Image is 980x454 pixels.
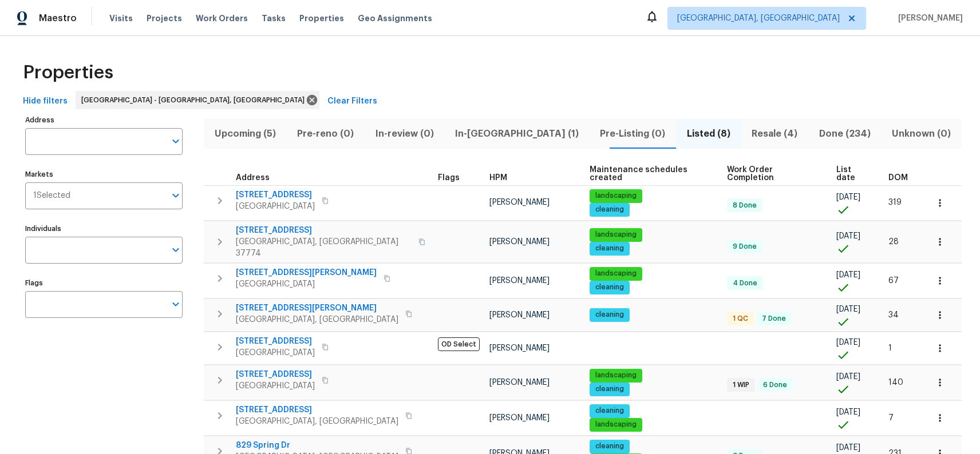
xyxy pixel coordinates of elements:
span: Visits [109,13,133,24]
span: Listed (8) [683,126,734,142]
span: Work Order Completion [727,166,817,182]
span: Projects [147,13,182,24]
label: Address [25,117,183,124]
span: [STREET_ADDRESS] [236,189,315,201]
span: 1 WIP [728,380,754,390]
span: [DATE] [836,338,860,347]
span: [STREET_ADDRESS] [236,336,315,347]
span: Maintenance schedules created [590,166,708,182]
span: [DATE] [836,444,860,452]
div: [GEOGRAPHIC_DATA] - [GEOGRAPHIC_DATA], [GEOGRAPHIC_DATA] [76,91,319,109]
button: Clear Filters [323,91,382,112]
span: [GEOGRAPHIC_DATA] [236,201,315,212]
span: Work Orders [196,13,248,24]
span: [STREET_ADDRESS][PERSON_NAME] [236,302,398,314]
span: OD Select [438,337,480,351]
span: [GEOGRAPHIC_DATA], [GEOGRAPHIC_DATA] [236,416,398,427]
button: Open [168,242,184,258]
span: 1 Selected [33,191,70,201]
span: Hide filters [23,94,68,109]
span: 4 Done [728,278,762,288]
span: landscaping [591,269,641,278]
span: [DATE] [836,408,860,416]
span: [STREET_ADDRESS] [236,369,315,380]
label: Individuals [25,225,183,232]
span: Maestro [39,13,77,24]
span: 1 [888,344,892,352]
span: [GEOGRAPHIC_DATA], [GEOGRAPHIC_DATA] 37774 [236,236,412,259]
span: [PERSON_NAME] [489,379,550,387]
span: Pre-Listing (0) [596,126,669,142]
span: cleaning [591,310,629,320]
span: cleaning [591,244,629,253]
span: Properties [299,13,344,24]
span: Done (234) [815,126,874,142]
span: [GEOGRAPHIC_DATA] [236,380,315,392]
span: List date [836,166,869,182]
span: [DATE] [836,305,860,313]
span: Geo Assignments [358,13,432,24]
span: Unknown (0) [888,126,955,142]
span: [GEOGRAPHIC_DATA] - [GEOGRAPHIC_DATA], [GEOGRAPHIC_DATA] [81,94,309,106]
span: [PERSON_NAME] [489,277,550,285]
span: HPM [489,174,507,182]
span: [GEOGRAPHIC_DATA] [236,347,315,359]
span: [PERSON_NAME] [489,414,550,422]
span: cleaning [591,406,629,416]
span: landscaping [591,230,641,240]
span: 1 QC [728,314,753,324]
label: Flags [25,280,183,286]
span: cleaning [591,384,629,394]
span: Pre-reno (0) [293,126,357,142]
span: 34 [888,311,899,319]
span: landscaping [591,371,641,380]
span: Address [236,174,270,182]
span: [STREET_ADDRESS] [236,225,412,236]
span: [PERSON_NAME] [894,13,963,24]
span: [STREET_ADDRESS][PERSON_NAME] [236,267,377,278]
button: Hide filters [18,91,72,112]
span: 9 Done [728,242,761,252]
span: [PERSON_NAME] [489,344,550,352]
span: DOM [888,174,908,182]
span: landscaping [591,420,641,429]
span: landscaping [591,191,641,201]
span: 7 Done [757,314,791,324]
span: [PERSON_NAME] [489,311,550,319]
span: [DATE] [836,373,860,381]
span: Resale (4) [748,126,801,142]
label: Markets [25,171,183,178]
span: cleaning [591,205,629,214]
span: [DATE] [836,232,860,240]
span: 7 [888,414,894,422]
span: Properties [23,67,113,78]
span: Clear Filters [327,94,377,109]
span: In-review (0) [372,126,437,142]
span: [STREET_ADDRESS] [236,404,398,416]
span: In-[GEOGRAPHIC_DATA] (1) [451,126,582,142]
span: 140 [888,379,903,387]
span: 67 [888,277,899,285]
span: [GEOGRAPHIC_DATA], [GEOGRAPHIC_DATA] [677,13,840,24]
button: Open [168,296,184,312]
span: [DATE] [836,193,860,201]
span: [DATE] [836,271,860,279]
span: cleaning [591,282,629,292]
span: cleaning [591,441,629,451]
span: 6 Done [758,380,792,390]
button: Open [168,188,184,204]
button: Open [168,133,184,149]
span: 8 Done [728,201,761,210]
span: 319 [888,198,902,206]
span: 829 Spring Dr [236,440,398,451]
span: Tasks [262,14,286,22]
span: [GEOGRAPHIC_DATA] [236,278,377,290]
span: 28 [888,238,899,246]
span: [PERSON_NAME] [489,198,550,206]
span: [PERSON_NAME] [489,238,550,246]
span: [GEOGRAPHIC_DATA], [GEOGRAPHIC_DATA] [236,314,398,325]
span: Upcoming (5) [211,126,279,142]
span: Flags [438,174,460,182]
